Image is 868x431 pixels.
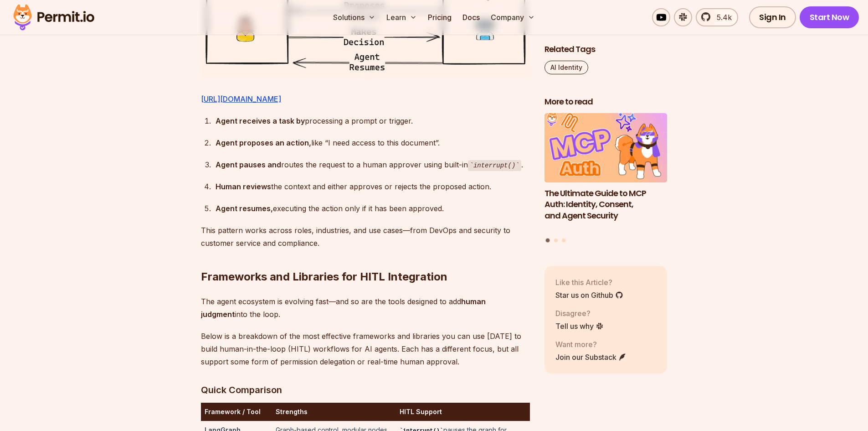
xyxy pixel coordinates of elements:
button: Go to slide 1 [546,239,550,243]
a: Join our Substack [555,351,627,362]
a: Pricing [424,8,455,26]
p: Want more? [555,338,627,349]
h3: Quick Comparison [201,383,530,397]
th: HITL Support [396,403,530,421]
strong: Agent pauses and [216,160,281,169]
a: AI Identity [544,61,588,74]
strong: Agent resumes, [216,204,273,213]
a: 5.4k [696,8,738,26]
p: Disagree? [555,307,604,318]
p: The agent ecosystem is evolving fast—and so are the tools designed to add into the loop. [201,295,530,321]
p: Below is a breakdown of the most effective frameworks and libraries you can use [DATE] to build h... [201,330,530,368]
li: 1 of 3 [544,113,668,233]
span: 5.4k [711,12,732,23]
th: Strengths [272,403,395,421]
button: Learn [383,8,421,26]
code: interrupt() [468,160,521,171]
h3: The Ultimate Guide to MCP Auth: Identity, Consent, and Agent Security [544,187,668,221]
a: Start Now [800,6,859,28]
button: Company [487,8,539,26]
strong: Human reviews [216,182,271,191]
img: Permit logo [9,2,98,33]
div: processing a prompt or trigger. [216,114,530,127]
a: Sign In [749,6,796,28]
a: Star us on Github [555,289,623,300]
button: Solutions [329,8,379,26]
p: Like this Article? [555,276,623,287]
div: routes the request to a human approver using built-in . [216,158,530,171]
p: This pattern works across roles, industries, and use cases—from DevOps and security to customer s... [201,224,530,249]
img: The Ultimate Guide to MCP Auth: Identity, Consent, and Agent Security [544,113,668,182]
div: executing the action only if it has been approved. [216,202,530,215]
button: Go to slide 3 [562,239,565,242]
h2: Related Tags [544,44,668,55]
a: Tell us why [555,320,604,331]
a: Docs [459,8,483,26]
h2: More to read [544,96,668,108]
strong: Agent proposes an action, [216,138,311,147]
button: Go to slide 2 [554,239,558,242]
div: the context and either approves or rejects the proposed action. [216,180,530,193]
a: [URL][DOMAIN_NAME] [201,94,281,104]
a: The Ultimate Guide to MCP Auth: Identity, Consent, and Agent SecurityThe Ultimate Guide to MCP Au... [544,113,668,233]
th: Framework / Tool [201,403,272,421]
div: like “I need access to this document”. [216,136,530,149]
h2: Frameworks and Libraries for HITL Integration [201,233,530,284]
strong: Agent receives a task by [216,116,305,125]
div: Posts [544,113,668,244]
